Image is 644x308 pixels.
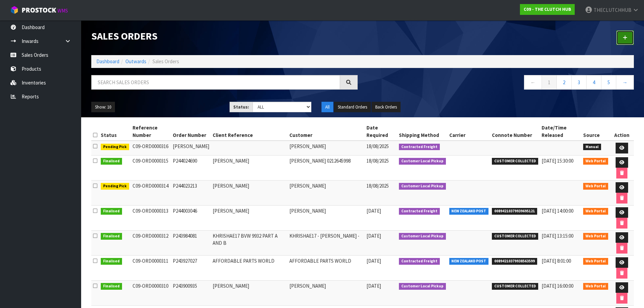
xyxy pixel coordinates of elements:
th: Shipping Method [397,122,448,141]
span: Web Portal [583,258,608,265]
span: Manual [583,144,601,150]
td: [PERSON_NAME] [288,141,364,155]
span: 18/08/2025 [366,143,389,149]
td: [PERSON_NAME] [288,180,364,205]
button: Show: 10 [91,102,115,113]
span: Contracted Freight [399,208,440,215]
td: [PERSON_NAME] [211,280,288,305]
td: C09-ORD0000315 [131,155,171,180]
span: [DATE] 8:01:00 [542,258,571,264]
td: KHRISHAE17 - [PERSON_NAME] - [288,230,364,255]
span: Finalised [101,258,122,265]
td: [PERSON_NAME] [288,205,364,230]
small: WMS [57,7,68,14]
span: 00894210379939695121 [492,208,537,215]
span: NEW ZEALAND POST [449,258,489,265]
a: ← [524,75,542,90]
th: Customer [288,122,364,141]
span: Web Portal [583,158,608,165]
strong: Status: [233,104,249,110]
th: Source [581,122,610,141]
a: 4 [586,75,601,90]
button: All [321,102,333,113]
td: KHRISHAE17 BVW 9932 PART A AND B [211,230,288,255]
span: Web Portal [583,183,608,190]
span: Finalised [101,283,122,290]
td: P244003046 [171,205,211,230]
span: Customer Local Pickup [399,233,446,240]
td: P244024690 [171,155,211,180]
th: Date Required [365,122,398,141]
span: Contracted Freight [399,144,440,150]
span: NEW ZEALAND POST [449,208,489,215]
td: [PERSON_NAME] [211,155,288,180]
span: Finalised [101,158,122,165]
a: Outwards [125,58,146,65]
span: Pending Pick [101,144,129,150]
span: [DATE] 13:15:00 [542,233,573,239]
a: → [616,75,634,90]
span: THECLUTCHHUB [594,7,631,13]
td: AFFORDABLE PARTS WORLD [288,255,364,280]
a: 1 [542,75,557,90]
span: [DATE] [366,208,381,214]
td: P243927027 [171,255,211,280]
td: [PERSON_NAME] [288,280,364,305]
span: 00894210379938563599 [492,258,537,265]
td: C09-ORD0000316 [131,141,171,155]
td: [PERSON_NAME] [171,141,211,155]
td: C09-ORD0000312 [131,230,171,255]
span: [DATE] [366,258,381,264]
span: Finalised [101,233,122,240]
td: C09-ORD0000310 [131,280,171,305]
a: 5 [601,75,616,90]
td: P243900935 [171,280,211,305]
th: Date/Time Released [540,122,581,141]
span: Pending Pick [101,183,129,190]
span: Sales Orders [152,58,179,65]
th: Order Number [171,122,211,141]
button: Back Orders [372,102,401,113]
h1: Sales Orders [91,30,358,42]
a: 2 [556,75,572,90]
td: AFFORDABLE PARTS WORLD [211,255,288,280]
span: Web Portal [583,233,608,240]
nav: Page navigation [368,75,634,92]
span: CUSTOMER COLLECTED [492,283,538,290]
span: Web Portal [583,283,608,290]
span: [DATE] 14:00:00 [542,208,573,214]
span: Customer Local Pickup [399,158,446,165]
strong: C09 - THE CLUTCH HUB [524,6,571,12]
a: Dashboard [96,58,119,65]
span: [DATE] 15:30:00 [542,158,573,164]
th: Action [610,122,634,141]
span: CUSTOMER COLLECTED [492,233,538,240]
span: ProStock [22,6,56,15]
td: P243984081 [171,230,211,255]
th: Client Reference [211,122,288,141]
th: Status [99,122,131,141]
td: [PERSON_NAME] 0212645998 [288,155,364,180]
span: [DATE] 16:00:00 [542,283,573,289]
td: [PERSON_NAME] [211,205,288,230]
span: 18/08/2025 [366,183,389,189]
span: Customer Local Pickup [399,183,446,190]
a: 3 [571,75,587,90]
span: 18/08/2025 [366,158,389,164]
th: Reference Number [131,122,171,141]
span: Customer Local Pickup [399,283,446,290]
span: Finalised [101,208,122,215]
span: Web Portal [583,208,608,215]
td: C09-ORD0000313 [131,205,171,230]
span: [DATE] [366,233,381,239]
span: Contracted Freight [399,258,440,265]
th: Connote Number [490,122,540,141]
span: CUSTOMER COLLECTED [492,158,538,165]
img: cube-alt.png [10,6,19,14]
td: C09-ORD0000311 [131,255,171,280]
td: [PERSON_NAME] [211,180,288,205]
span: [DATE] [366,283,381,289]
td: C09-ORD0000314 [131,180,171,205]
td: P244023213 [171,180,211,205]
th: Carrier [448,122,491,141]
